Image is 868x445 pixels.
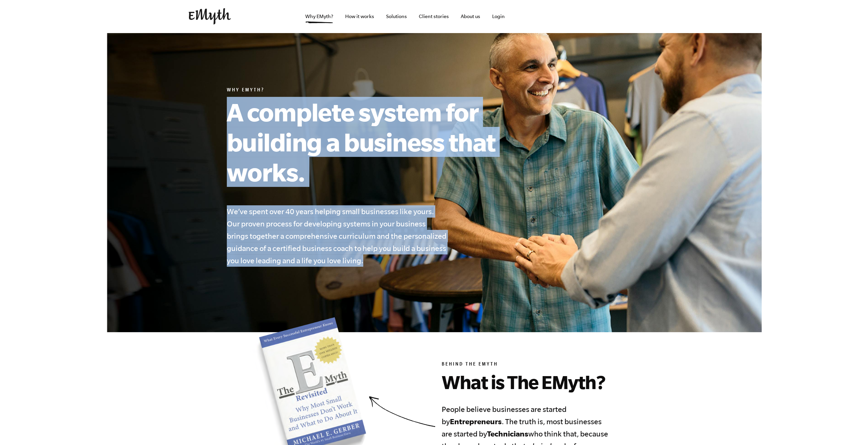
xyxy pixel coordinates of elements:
[487,429,528,438] b: Technicians
[608,9,680,24] iframe: Embedded CTA
[834,412,868,445] iframe: Chat Widget
[450,417,502,426] b: Entrepreneurs
[189,8,231,25] img: EMyth
[442,371,608,393] h2: What is The EMyth?
[533,9,605,24] iframe: Embedded CTA
[227,97,527,187] h1: A complete system for building a business that works.
[442,361,608,368] h6: Behind the EMyth
[227,205,448,267] h4: We’ve spent over 40 years helping small businesses like yours. Our proven process for developing ...
[227,87,527,94] h6: Why EMyth?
